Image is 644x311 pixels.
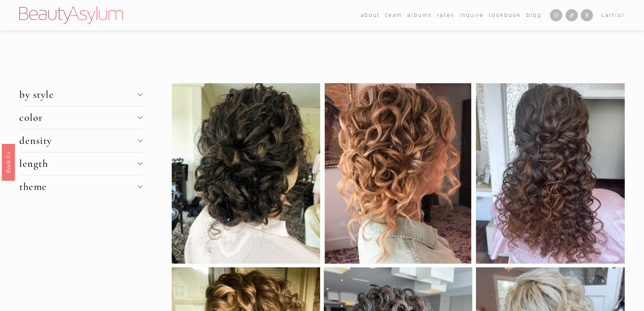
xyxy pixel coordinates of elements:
a: Rates [437,10,455,20]
button: theme [19,175,142,198]
button: by style [19,83,142,106]
a: folder dropdown [385,10,402,20]
span: 0 [618,12,622,18]
span: theme [19,180,138,193]
a: Book Us [2,143,15,180]
a: Lookbook [489,10,521,20]
a: Cart(0) [601,11,625,20]
span: color [19,111,138,124]
a: Blog [526,10,542,20]
span: about [361,11,380,20]
a: albums [407,10,432,20]
img: Beauty Asylum | Bridal Hair &amp; Makeup Charlotte &amp; Atlanta [19,6,123,24]
span: by style [19,88,138,101]
a: Inquire [460,10,484,20]
span: length [19,157,138,170]
a: folder dropdown [361,10,380,20]
span: ( ) [615,12,625,18]
span: team [385,11,402,20]
button: color [19,106,142,129]
span: density [19,134,138,147]
button: density [19,129,142,152]
button: length [19,152,142,175]
a: Instagram [550,9,562,21]
a: TikTok [566,9,578,21]
a: Facebook [581,9,593,21]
